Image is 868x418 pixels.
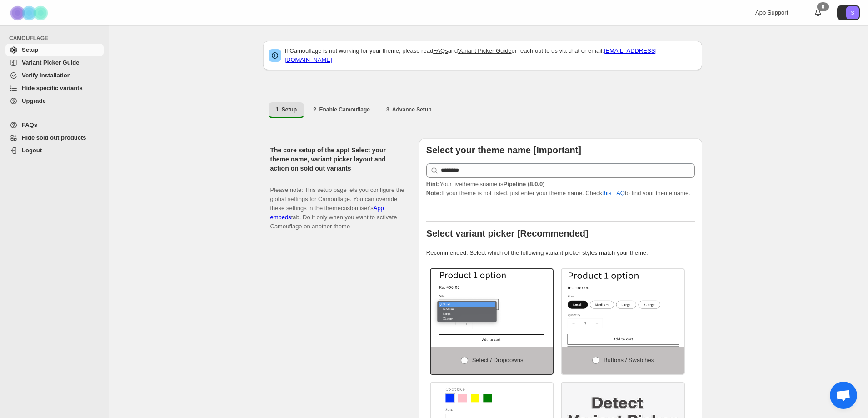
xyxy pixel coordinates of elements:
button: Avatar with initials S [837,5,860,20]
p: If Camouflage is not working for your theme, please read and or reach out to us via chat or email: [285,46,697,65]
span: Verify Installation [22,72,71,79]
a: Verify Installation [5,69,104,82]
span: Setup [22,46,38,53]
a: Variant Picker Guide [5,56,104,69]
b: Select variant picker [Recommended] [426,228,589,238]
span: Your live theme's name is [426,181,545,187]
span: 1. Setup [276,106,297,113]
div: 0 [817,2,829,11]
span: Avatar with initials S [846,6,859,19]
a: Logout [5,144,104,157]
p: If your theme is not listed, just enter your theme name. Check to find your theme name. [426,180,695,198]
p: Please note: This setup page lets you configure the global settings for Camouflage. You can overr... [270,176,404,231]
strong: Hint: [426,181,440,187]
a: Variant Picker Guide [458,47,511,54]
span: Buttons / Swatches [604,357,654,363]
a: Setup [5,44,104,56]
a: FAQs [433,47,448,54]
span: Hide specific variants [22,85,83,91]
span: Hide sold out products [22,134,86,141]
span: Upgrade [22,97,46,104]
span: Variant Picker Guide [22,59,79,66]
span: CAMOUFLAGE [9,35,105,42]
span: FAQs [22,121,37,128]
span: Logout [22,147,42,154]
a: Hide sold out products [5,131,104,144]
span: App Support [755,9,788,16]
span: 3. Advance Setup [386,106,432,113]
img: Buttons / Swatches [562,269,684,347]
a: FAQs [5,119,104,131]
strong: Note: [426,190,441,196]
img: Camouflage [7,0,53,25]
strong: Pipeline (8.0.0) [503,181,544,187]
img: Select / Dropdowns [431,269,553,347]
span: Select / Dropdowns [472,357,524,363]
text: S [851,10,854,15]
p: Recommended: Select which of the following variant picker styles match your theme. [426,248,695,257]
a: Hide specific variants [5,82,104,95]
span: 2. Enable Camouflage [313,106,370,113]
a: this FAQ [602,190,625,196]
b: Select your theme name [Important] [426,145,581,155]
a: 0 [813,8,823,17]
a: Upgrade [5,95,104,107]
a: Aprire la chat [830,382,857,409]
h2: The core setup of the app! Select your theme name, variant picker layout and action on sold out v... [270,146,404,173]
